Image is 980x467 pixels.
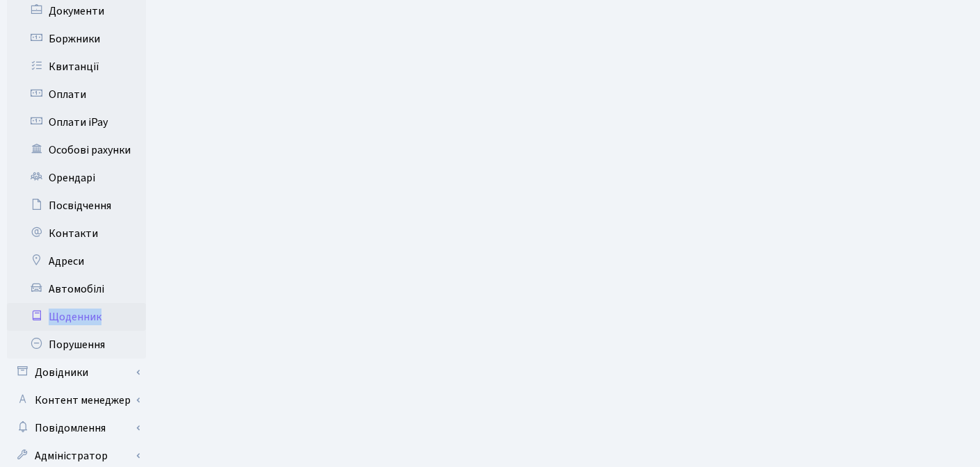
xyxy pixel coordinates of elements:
[7,136,146,164] a: Особові рахунки
[7,53,146,81] a: Квитанції
[7,108,146,136] a: Оплати iPay
[7,414,146,442] a: Повідомлення
[7,81,146,108] a: Оплати
[7,359,146,386] a: Довідники
[7,303,146,331] a: Щоденник
[7,192,146,220] a: Посвідчення
[7,275,146,303] a: Автомобілі
[7,386,146,414] a: Контент менеджер
[7,331,146,359] a: Порушення
[7,25,146,53] a: Боржники
[7,247,146,275] a: Адреси
[7,164,146,192] a: Орендарі
[7,220,146,247] a: Контакти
